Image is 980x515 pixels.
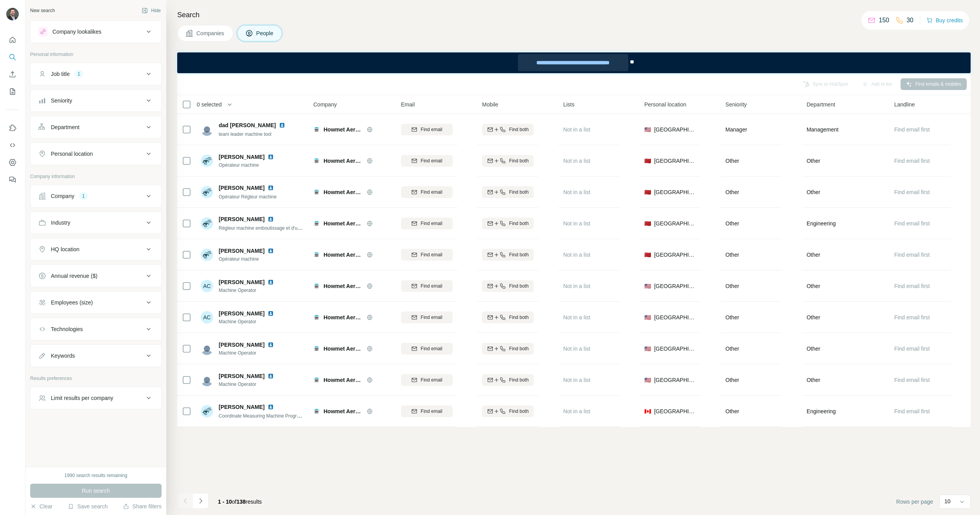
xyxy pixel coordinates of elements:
[51,123,79,131] div: Department
[725,126,747,133] span: Manager
[563,101,575,108] span: Lists
[894,252,930,258] span: Find email first
[807,126,839,133] span: Management
[807,407,836,415] span: Engineering
[201,123,213,136] img: Avatar
[31,65,161,83] button: Job title1
[219,372,264,380] span: [PERSON_NAME]
[219,349,277,357] span: Machine Operator
[201,186,213,198] img: Avatar
[725,101,746,108] span: Seniority
[31,320,161,339] button: Technologies
[644,101,686,108] span: Personal location
[31,144,161,163] button: Personal location
[482,101,498,108] span: Mobile
[421,251,442,258] span: Find email
[51,192,74,200] div: Company
[894,220,930,227] span: Find email first
[563,220,590,227] span: Not in a list
[218,499,262,505] span: results
[313,101,337,108] span: Company
[894,408,930,414] span: Find email first
[313,252,320,258] img: Logo of Howmet Aerospace
[807,220,836,227] span: Engineering
[201,405,213,418] img: Avatar
[313,346,320,352] img: Logo of Howmet Aerospace
[401,405,453,417] button: Find email
[177,52,971,73] iframe: Banner
[563,408,590,414] span: Not in a list
[725,189,739,195] span: Other
[31,346,161,365] button: Keywords
[654,157,696,165] span: [GEOGRAPHIC_DATA]
[324,407,363,415] span: Howmet Aerospace
[201,280,213,292] div: AC
[421,314,442,321] span: Find email
[268,279,274,285] img: LinkedIn logo
[401,124,453,135] button: Find email
[482,155,534,167] button: Find both
[6,173,19,187] button: Feedback
[268,154,274,160] img: LinkedIn logo
[725,408,739,414] span: Other
[894,377,930,383] span: Find email first
[644,282,651,290] span: 🇺🇸
[136,5,166,16] button: Hide
[482,218,534,229] button: Find both
[324,251,363,259] span: Howmet Aerospace
[654,220,696,227] span: [GEOGRAPHIC_DATA]
[421,189,442,196] span: Find email
[237,499,246,505] span: 138
[31,91,161,110] button: Seniority
[313,220,320,227] img: Logo of Howmet Aerospace
[509,126,529,133] span: Find both
[313,314,320,321] img: Logo of Howmet Aerospace
[654,188,696,196] span: [GEOGRAPHIC_DATA]
[31,240,161,259] button: HQ location
[193,493,209,509] button: Navigate to next page
[219,256,277,263] span: Opérateur machine
[232,499,237,505] span: of
[654,251,696,259] span: [GEOGRAPHIC_DATA]
[725,377,739,383] span: Other
[324,282,363,290] span: Howmet Aerospace
[256,29,274,37] span: People
[563,283,590,289] span: Not in a list
[268,404,274,410] img: LinkedIn logo
[509,220,529,227] span: Find both
[509,251,529,258] span: Find both
[894,189,930,195] span: Find email first
[894,158,930,164] span: Find email first
[51,394,113,402] div: Limit results per company
[6,33,19,47] button: Quick start
[30,375,162,382] p: Results preferences
[807,101,835,108] span: Department
[268,310,274,317] img: LinkedIn logo
[894,101,915,108] span: Landline
[654,407,696,415] span: [GEOGRAPHIC_DATA]
[894,283,930,289] span: Find email first
[219,287,277,294] span: Machine Operator
[807,345,820,353] span: Other
[324,188,363,196] span: Howmet Aerospace
[644,345,651,353] span: 🇺🇸
[6,155,19,169] button: Dashboard
[421,408,442,415] span: Find email
[654,345,696,353] span: [GEOGRAPHIC_DATA]
[644,220,651,227] span: 🇲🇦
[68,502,108,510] button: Save search
[313,283,320,289] img: Logo of Howmet Aerospace
[563,126,590,133] span: Not in a list
[401,249,453,261] button: Find email
[644,376,651,384] span: 🇺🇸
[218,499,232,505] span: 1 - 10
[30,51,162,58] p: Personal information
[563,189,590,195] span: Not in a list
[51,219,70,227] div: Industry
[219,341,264,349] span: [PERSON_NAME]
[894,314,930,321] span: Find email first
[807,251,820,259] span: Other
[79,193,88,200] div: 1
[725,158,739,164] span: Other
